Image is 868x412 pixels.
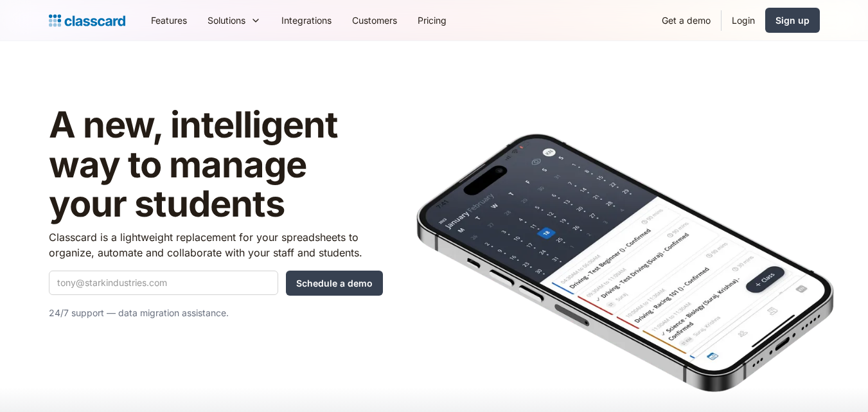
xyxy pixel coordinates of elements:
p: Classcard is a lightweight replacement for your spreadsheets to organize, automate and collaborat... [49,229,383,260]
a: Login [722,6,765,35]
input: Schedule a demo [286,271,383,296]
a: Sign up [765,8,820,33]
a: Pricing [407,6,457,35]
a: home [49,12,125,30]
div: Solutions [208,13,245,27]
div: Solutions [197,6,271,35]
input: tony@starkindustries.com [49,271,278,295]
a: Get a demo [651,6,721,35]
a: Integrations [271,6,342,35]
div: Sign up [775,13,810,27]
h1: A new, intelligent way to manage your students [49,105,383,224]
a: Features [141,6,197,35]
p: 24/7 support — data migration assistance. [49,305,383,321]
a: Customers [342,6,407,35]
form: Quick Demo Form [49,271,383,296]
